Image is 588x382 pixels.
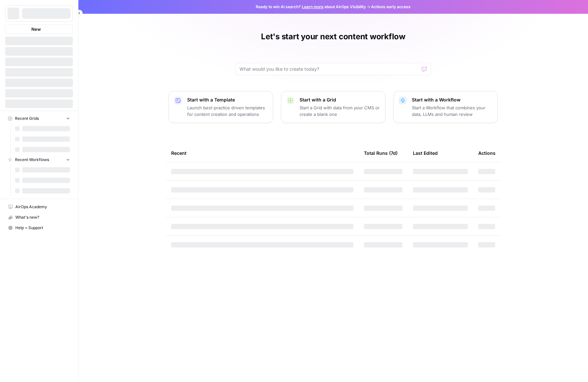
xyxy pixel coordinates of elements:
span: Recent Workflows [15,157,49,163]
a: Learn more [302,4,323,9]
span: Recent Grids [15,116,39,121]
div: Total Runs (7d) [364,144,398,162]
p: Start a Workflow that combines your data, LLMs and human review [412,104,492,118]
button: Start with a TemplateLaunch best-practice driven templates for content creation and operations [169,91,273,123]
p: Start a Grid with data from your CMS or create a blank one [300,104,380,118]
div: Recent [171,144,353,162]
button: What's new? [5,212,73,223]
div: Last Edited [413,144,438,162]
p: Start with a Workflow [412,97,492,103]
button: Start with a WorkflowStart a Workflow that combines your data, LLMs and human review [393,91,498,123]
button: Recent Workflows [5,155,73,165]
input: What would you like to create today? [239,66,419,72]
div: Actions [478,144,496,162]
p: Start with a Template [187,97,268,103]
button: New [5,24,73,34]
a: AirOps Academy [5,202,73,212]
button: Help + Support [5,223,73,233]
p: Launch best-practice driven templates for content creation and operations [187,104,268,118]
span: Actions early access [371,4,411,10]
h1: Let's start your next content workflow [261,31,405,42]
span: New [31,26,41,32]
button: Recent Grids [5,114,73,123]
button: Start with a GridStart a Grid with data from your CMS or create a blank one [281,91,385,123]
span: AirOps Academy [15,204,70,210]
p: Start with a Grid [300,97,380,103]
span: Help + Support [15,225,70,231]
span: Ready to win AI search? about AirOps Visibility [256,4,366,10]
